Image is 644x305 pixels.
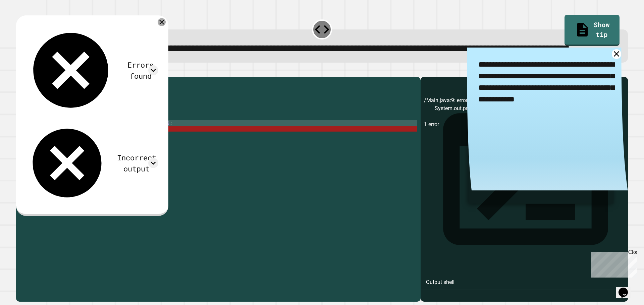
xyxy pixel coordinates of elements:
a: Show tip [565,15,619,46]
iframe: chat widget [616,278,637,298]
iframe: chat widget [588,249,637,278]
div: Chat with us now!Close [3,3,46,43]
div: /Main.java:9: error: ';' expected System.out.println(calculate) ^ 1 error [424,96,625,302]
div: Incorrect output [115,152,158,174]
div: Errors found [123,59,158,81]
